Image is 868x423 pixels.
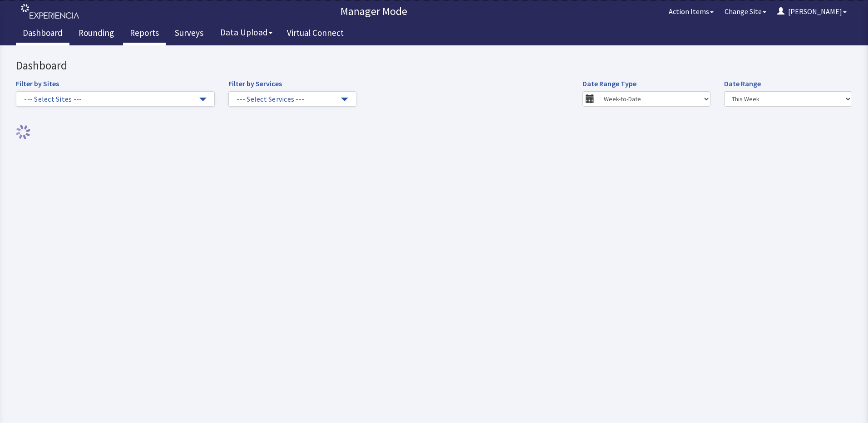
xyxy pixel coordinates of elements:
a: Reports [123,23,166,45]
span: --- Select Services --- [237,49,339,59]
label: Filter by Sites [16,33,59,44]
h2: Dashboard [16,14,640,27]
img: experiencia_logo.png [21,4,79,19]
button: Data Upload [215,24,278,41]
span: --- Select Sites --- [24,49,197,59]
button: Change Site [719,2,772,20]
label: Date Range [724,33,761,44]
button: [PERSON_NAME] [772,2,852,20]
button: --- Select Sites --- [16,46,215,61]
a: Surveys [168,23,210,45]
label: Date Range Type [582,33,636,44]
button: Action Items [663,2,719,20]
button: --- Select Services --- [228,46,356,61]
label: Filter by Services [228,33,282,44]
a: Virtual Connect [280,23,350,45]
a: Dashboard [16,23,69,45]
p: Manager Mode [84,4,663,19]
a: Rounding [72,23,121,45]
